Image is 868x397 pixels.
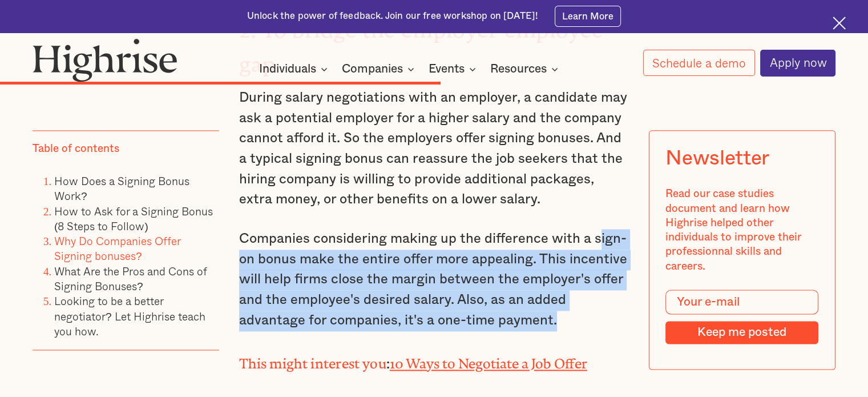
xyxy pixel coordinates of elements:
[390,356,587,364] a: 10 Ways to Negotiate a Job Offer
[490,62,547,76] div: Resources
[54,203,213,234] a: How to Ask for a Signing Bonus (8 Steps to Follow)
[555,6,621,26] a: Learn More
[429,62,465,76] div: Events
[666,290,819,344] form: Modal Form
[833,17,846,30] img: Cross icon
[54,293,205,340] a: Looking to be a better negotiator? Let Highrise teach you how.
[239,350,629,375] p: :
[490,62,562,76] div: Resources
[429,62,479,76] div: Events
[259,62,331,76] div: Individuals
[33,142,119,156] div: Table of contents
[239,88,629,210] p: During salary negotiations with an employer, a candidate may ask a potential employer for a highe...
[666,147,769,171] div: Newsletter
[54,263,207,294] a: What Are the Pros and Cons of Signing Bonuses?
[342,62,418,76] div: Companies
[666,321,819,344] input: Keep me posted
[239,229,629,331] p: Companies considering making up the difference with a sign-on bonus make the entire offer more ap...
[54,232,180,264] a: Why Do Companies Offer Signing bonuses?
[342,62,403,76] div: Companies
[239,356,386,364] strong: This might interest you
[259,62,316,76] div: Individuals
[643,50,755,76] a: Schedule a demo
[760,50,835,77] a: Apply now
[33,38,177,82] img: Highrise logo
[666,187,819,274] div: Read our case studies document and learn how Highrise helped other individuals to improve their p...
[247,10,538,23] div: Unlock the power of feedback. Join our free workshop on [DATE]!
[666,290,819,315] input: Your e-mail
[54,173,189,204] a: How Does a Signing Bonus Work?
